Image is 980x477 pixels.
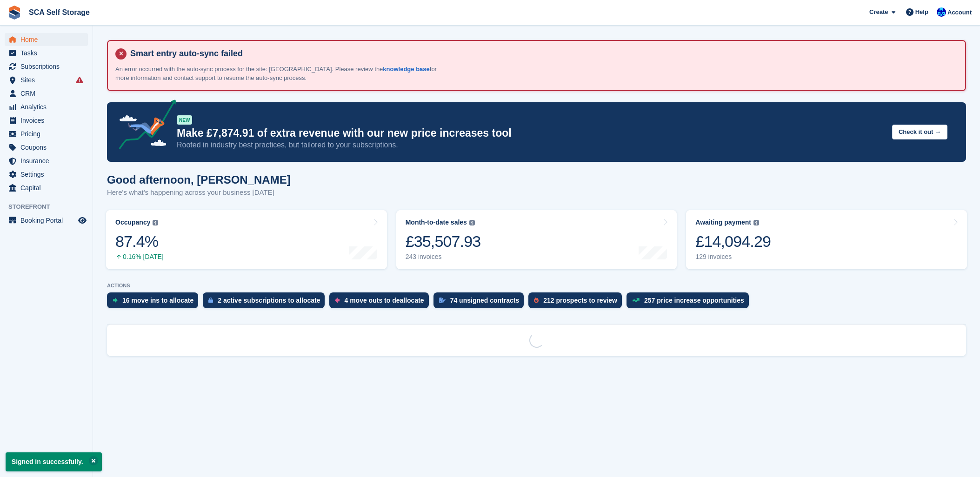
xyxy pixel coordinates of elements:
[329,292,433,313] a: 4 move outs to deallocate
[528,292,627,313] a: 212 prospects to review
[627,292,753,313] a: 257 price increase opportunities
[115,253,164,261] div: 0.16% [DATE]
[20,114,76,127] span: Invoices
[469,220,475,225] img: icon-info-grey-7440780725fd019a000dd9b08b2336e03edf1995a4989e88bcd33f0948082b44.svg
[5,214,88,227] a: menu
[406,232,481,251] div: £35,507.93
[335,298,340,303] img: move_outs_to_deallocate_icon-f764333ba52eb49d3ac5e1228854f67142a1ed5810a6f6cc68b1a99e826820c5.svg
[7,6,21,20] img: stora-icon-8386f47178a22dfd0bd8f6a31ec36ba5ce8667c1dd55bd0f319d3a0aa187defe.svg
[203,292,329,313] a: 2 active subscriptions to allocate
[76,76,83,84] i: Smart entry sync failures have occurred
[695,232,771,251] div: £14,094.29
[113,298,118,303] img: move_ins_to_allocate_icon-fdf77a2bb77ea45bf5b3d319d69a93e2d87916cf1d5bf7949dd705db3b84f3ca.svg
[20,141,76,154] span: Coupons
[5,181,88,194] a: menu
[20,60,76,73] span: Subscriptions
[208,297,213,303] img: active_subscription_to_allocate_icon-d502201f5373d7db506a760aba3b589e785aa758c864c3986d89f69b8ff3...
[686,210,967,269] a: Awaiting payment £14,094.29 129 invoices
[107,292,203,313] a: 16 move ins to allocate
[5,168,88,181] a: menu
[20,100,76,113] span: Analytics
[218,297,320,304] div: 2 active subscriptions to allocate
[5,154,88,167] a: menu
[177,140,885,150] p: Rooted in industry best practices, but tailored to your subscriptions.
[153,220,158,225] img: icon-info-grey-7440780725fd019a000dd9b08b2336e03edf1995a4989e88bcd33f0948082b44.svg
[107,283,966,289] p: ACTIONS
[20,127,76,140] span: Pricing
[632,298,640,302] img: price_increase_opportunities-93ffe204e8149a01c8c9dc8f82e8f89637d9d84a8eef4429ea346261dce0b2c0.svg
[5,87,88,100] a: menu
[77,215,88,226] a: Preview store
[869,7,888,17] span: Create
[937,7,946,17] img: Kelly Neesham
[5,73,88,86] a: menu
[947,8,972,17] span: Account
[915,7,928,17] span: Help
[344,297,424,304] div: 4 move outs to deallocate
[20,214,76,227] span: Booking Portal
[111,99,176,152] img: price-adjustments-announcement-icon-8257ccfd72463d97f412b2fc003d46551f7dbcb40ab6d574587a9cd5c0d94...
[20,168,76,181] span: Settings
[534,298,539,303] img: prospect-51fa495bee0391a8d652442698ab0144808aea92771e9ea1ae160a38d050c398.svg
[20,154,76,167] span: Insurance
[543,297,617,304] div: 212 prospects to review
[5,60,88,73] a: menu
[115,232,164,251] div: 87.4%
[892,125,947,140] button: Check it out →
[6,452,102,471] p: Signed in successfully.
[5,114,88,127] a: menu
[695,253,771,261] div: 129 invoices
[177,126,885,140] p: Make £7,874.91 of extra revenue with our new price increases tool
[439,298,446,303] img: contract_signature_icon-13c848040528278c33f63329250d36e43548de30e8caae1d1a13099fd9432cc5.svg
[106,210,387,269] a: Occupancy 87.4% 0.16% [DATE]
[396,210,677,269] a: Month-to-date sales £35,507.93 243 invoices
[5,33,88,46] a: menu
[127,48,958,59] h4: Smart entry auto-sync failed
[107,187,291,198] p: Here's what's happening across your business [DATE]
[5,127,88,140] a: menu
[753,220,759,225] img: icon-info-grey-7440780725fd019a000dd9b08b2336e03edf1995a4989e88bcd33f0948082b44.svg
[20,181,76,194] span: Capital
[122,297,193,304] div: 16 move ins to allocate
[8,202,93,212] span: Storefront
[5,46,88,60] a: menu
[107,173,291,186] h1: Good afternoon, [PERSON_NAME]
[25,5,93,20] a: SCA Self Storage
[644,297,744,304] div: 257 price increase opportunities
[433,292,529,313] a: 74 unsigned contracts
[450,297,520,304] div: 74 unsigned contracts
[20,87,76,100] span: CRM
[406,253,481,261] div: 243 invoices
[115,219,150,226] div: Occupancy
[406,219,467,226] div: Month-to-date sales
[20,73,76,86] span: Sites
[20,33,76,46] span: Home
[5,100,88,113] a: menu
[115,65,441,83] p: An error occurred with the auto-sync process for the site: [GEOGRAPHIC_DATA]. Please review the f...
[20,46,76,60] span: Tasks
[177,115,192,125] div: NEW
[5,141,88,154] a: menu
[695,219,751,226] div: Awaiting payment
[383,66,429,73] a: knowledge base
